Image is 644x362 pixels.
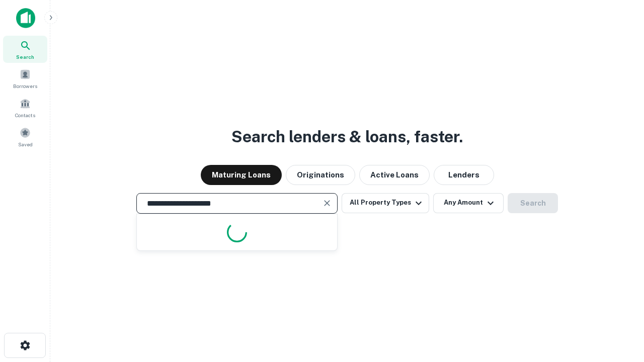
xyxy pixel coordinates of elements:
[594,282,644,330] iframe: Chat Widget
[16,8,35,28] img: capitalize-icon.png
[286,165,355,185] button: Originations
[320,196,334,210] button: Clear
[16,53,34,61] span: Search
[3,94,47,121] a: Contacts
[13,82,37,90] span: Borrowers
[359,165,430,185] button: Active Loans
[3,123,47,150] a: Saved
[434,165,494,185] button: Lenders
[3,65,47,92] a: Borrowers
[3,36,47,63] a: Search
[201,165,282,185] button: Maturing Loans
[18,140,33,148] span: Saved
[433,193,504,213] button: Any Amount
[342,193,429,213] button: All Property Types
[231,125,463,149] h3: Search lenders & loans, faster.
[15,111,35,119] span: Contacts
